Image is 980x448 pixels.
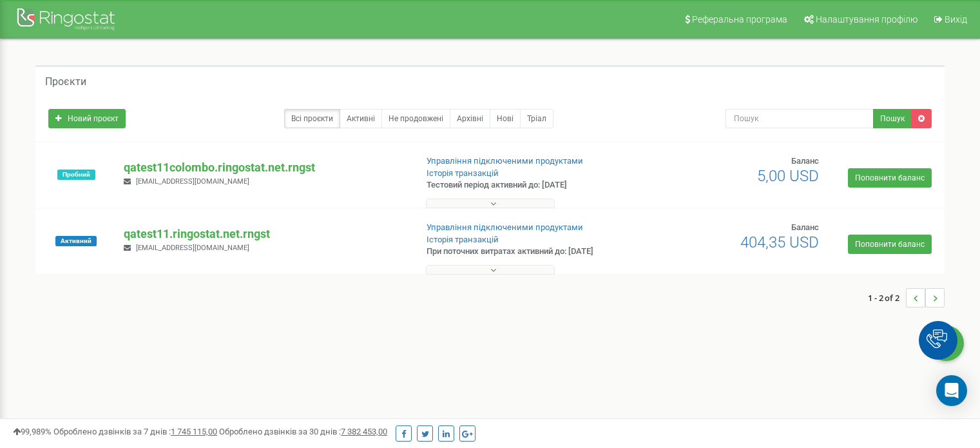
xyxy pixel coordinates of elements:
[848,168,932,188] a: Поповнити баланс
[53,427,217,436] span: Оброблено дзвінків за 7 днів :
[427,179,633,191] p: Тестовий період активний до: [DATE]
[450,109,490,128] a: Архівні
[341,427,387,436] u: 7 382 453,00
[848,235,932,254] a: Поповнити баланс
[48,109,126,128] a: Новий проєкт
[791,222,819,232] span: Баланс
[381,109,450,128] a: Не продовжені
[55,236,97,246] span: Активний
[936,375,967,406] div: Open Intercom Messenger
[171,427,217,436] u: 1 745 115,00
[945,14,967,24] span: Вихід
[692,14,787,24] span: Реферальна програма
[816,14,918,24] span: Налаштування профілю
[45,76,86,88] h5: Проєкти
[13,427,52,436] span: 99,989%
[868,288,906,307] span: 1 - 2 of 2
[520,109,553,128] a: Тріал
[490,109,521,128] a: Нові
[57,170,95,180] span: Пробний
[427,246,633,258] p: При поточних витратах активний до: [DATE]
[868,275,945,320] nav: ...
[427,222,583,232] a: Управління підключеними продуктами
[136,177,249,186] span: [EMAIL_ADDRESS][DOMAIN_NAME]
[427,235,499,244] a: Історія транзакцій
[725,109,874,128] input: Пошук
[219,427,387,436] span: Оброблено дзвінків за 30 днів :
[340,109,382,128] a: Активні
[124,226,405,242] p: qatest11.ringostat.net.rngst
[284,109,340,128] a: Всі проєкти
[791,156,819,166] span: Баланс
[740,233,819,251] span: 404,35 USD
[873,109,912,128] button: Пошук
[757,167,819,185] span: 5,00 USD
[427,168,499,178] a: Історія транзакцій
[124,159,405,176] p: qatest11colombo.ringostat.net.rngst
[427,156,583,166] a: Управління підключеними продуктами
[136,244,249,252] span: [EMAIL_ADDRESS][DOMAIN_NAME]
